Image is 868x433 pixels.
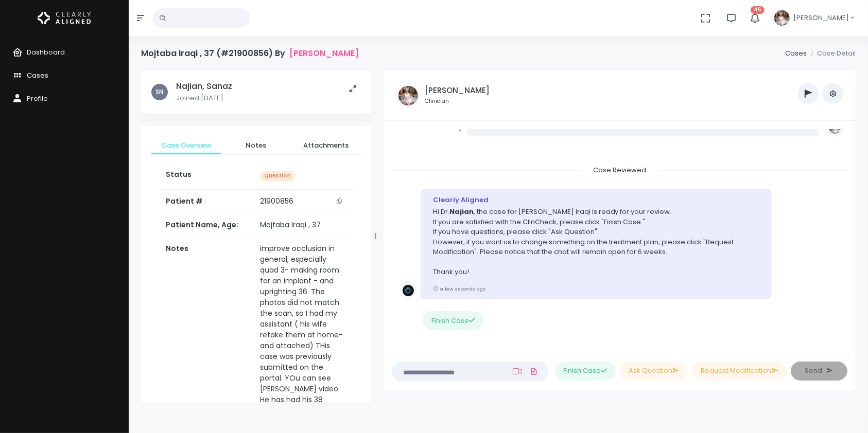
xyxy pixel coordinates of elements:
li: Case Detail [807,48,856,59]
h4: Mojtaba Iraqi , 37 (#21900856) By [141,48,359,58]
th: Patient Name, Age: [160,213,254,237]
div: scrollable content [392,129,847,342]
h5: [PERSON_NAME] [425,86,490,95]
span: SN [151,84,168,100]
th: Status [160,163,254,189]
td: Mojtaba Iraqi , 37 [254,213,352,237]
a: Add Loom Video [511,367,524,375]
span: Notes [230,140,283,151]
div: Clearly Aligned [433,195,760,205]
a: [PERSON_NAME] [289,48,359,58]
b: Najian [449,207,474,217]
small: 36 minutes ago [758,123,806,130]
p: Joined [DATE] [176,93,232,103]
th: Patient # [160,189,254,213]
small: a few seconds ago [433,285,485,292]
td: 21900856 [254,190,352,213]
span: Case Overview [160,140,213,151]
span: Attachments [299,140,353,151]
a: Cases [785,48,807,58]
div: scrollable content [141,71,371,402]
span: Question [260,171,295,181]
span: [PERSON_NAME] [793,13,849,23]
span: Profile [27,94,48,103]
img: Header Avatar [773,9,791,27]
span: Case Reviewed [581,162,658,178]
span: Dashboard [27,47,65,57]
button: Finish Case [555,362,616,381]
img: Logo Horizontal [38,7,91,29]
span: Cases [27,70,48,80]
small: Clinician [425,97,490,105]
h5: Najian, Sanaz [176,81,232,92]
a: Add Files [528,362,541,381]
span: 46 [751,6,765,14]
button: Finish Case [423,311,483,330]
button: Request Modification [692,362,787,381]
p: Hi Dr. , the case for [PERSON_NAME] Iraqi is ready for your review. If you are satisfied with the... [433,207,760,277]
button: Ask Question [620,362,688,381]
